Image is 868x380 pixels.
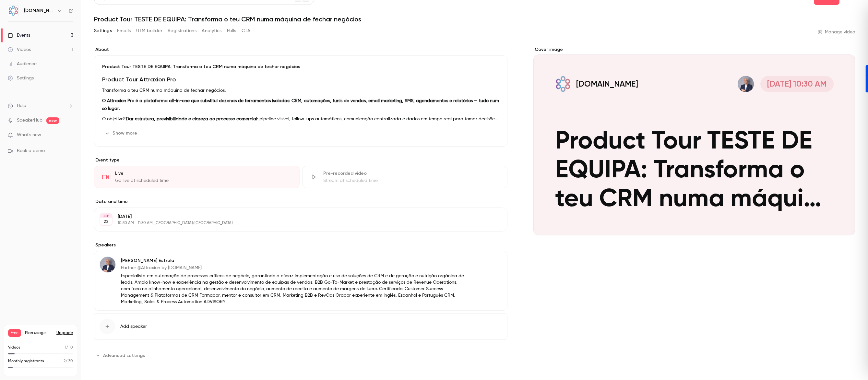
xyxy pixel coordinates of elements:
[94,166,300,188] div: LiveGo live at scheduled time
[242,26,250,36] button: CTA
[8,46,31,53] div: Videos
[8,6,18,16] img: AMT.Group
[94,251,507,311] div: Humberto Estrela[PERSON_NAME] EstrelaPartner @Attraxion by [DOMAIN_NAME]Especialista em automação...
[94,350,149,361] button: Advanced settings
[8,32,30,39] div: Events
[8,345,20,350] p: Videos
[94,242,507,248] label: Speakers
[102,128,141,138] button: Show more
[24,7,54,14] h6: [DOMAIN_NAME]
[115,170,291,177] div: Live
[323,170,500,177] div: Pre-recorded video
[121,273,465,305] p: Especialista em automação de processos críticos de negócio, garantindo a eficaz implementação e u...
[94,157,507,163] p: Event type
[17,102,26,109] span: Help
[46,117,59,124] span: new
[94,313,507,340] button: Add speaker
[103,219,109,225] p: 22
[115,177,291,184] div: Go live at scheduled time
[8,102,73,109] li: help-dropdown-opener
[65,346,66,350] span: 1
[118,213,473,220] p: [DATE]
[102,76,176,83] strong: Product Tour Attraxion Pro
[100,214,112,218] div: SEP
[302,166,508,188] div: Pre-recorded videoStream at scheduled time
[121,265,465,271] p: Partner @Attraxion by [DOMAIN_NAME]
[202,26,222,36] button: Analytics
[64,359,65,363] span: 2
[94,26,112,36] button: Settings
[168,26,196,36] button: Registrations
[25,330,53,336] span: Plan usage
[100,257,115,272] img: Humberto Estrela
[103,352,145,359] span: Advanced settings
[94,15,855,23] h1: Product Tour TESTE DE EQUIPA: Transforma o teu CRM numa máquina de fechar negócios
[533,46,855,235] section: Cover image
[120,323,147,330] span: Add speaker
[17,117,42,124] a: SpeakerHub
[65,345,73,350] p: / 10
[8,329,21,337] span: Free
[94,350,507,361] section: Advanced settings
[227,26,236,36] button: Polls
[8,358,44,364] p: Monthly registrants
[102,87,499,94] p: Transforma o teu CRM numa máquina de fechar negócios.
[818,29,855,35] a: Manage video
[94,46,507,53] label: About
[136,26,162,36] button: UTM builder
[121,257,465,264] p: [PERSON_NAME] Estrela
[17,132,41,138] span: What's new
[102,99,499,111] strong: O Attraxion Pro é a plataforma all-in-one que substitui dezenas de ferramentas isoladas: CRM, aut...
[126,117,257,121] strong: Dar estrutura, previsibilidade e clareza ao processo comercial
[17,148,45,154] span: Book a demo
[102,115,499,123] p: O objetivo? : pipeline visível, follow-ups automáticos, comunicação centralizada e dados em tempo...
[8,75,34,81] div: Settings
[8,61,37,67] div: Audience
[323,177,500,184] div: Stream at scheduled time
[56,330,73,336] button: Upgrade
[533,46,855,53] label: Cover image
[94,198,507,205] label: Date and time
[117,26,131,36] button: Emails
[102,64,499,70] p: Product Tour TESTE DE EQUIPA: Transforma o teu CRM numa máquina de fechar negócios
[118,220,473,226] p: 10:30 AM - 11:30 AM, [GEOGRAPHIC_DATA]/[GEOGRAPHIC_DATA]
[64,358,73,364] p: / 30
